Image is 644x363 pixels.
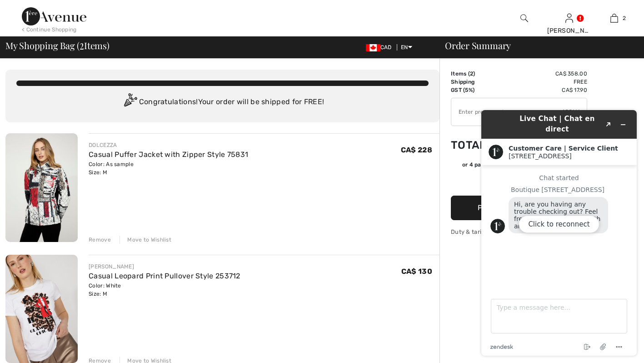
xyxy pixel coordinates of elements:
span: 2 [80,39,84,50]
span: 2 [470,71,473,77]
iframe: PayPal-paypal [451,172,587,192]
span: Chat [20,6,39,15]
td: Free [500,78,587,86]
img: Canadian Dollar [366,44,380,51]
td: GST (5%) [451,86,500,94]
div: Move to Wishlist [120,236,171,244]
span: CA$ 130 [401,267,432,276]
div: < Continue Shopping [22,25,77,34]
a: Sign In [565,14,573,22]
div: [PERSON_NAME] [547,26,591,35]
td: Total [451,130,500,161]
span: EN [401,44,412,50]
div: Color: White Size: M [89,282,240,298]
img: search the website [520,13,528,24]
td: CA$ 358.00 [500,70,587,78]
div: Duty & tariff-free | Uninterrupted shipping [451,227,587,236]
a: Casual Puffer Jacket with Zipper Style 75831 [89,150,248,159]
div: or 4 payments ofCA$ 93.97withSezzle Click to learn more about Sezzle [451,161,587,172]
a: Casual Leopard Print Pullover Style 253712 [89,272,240,280]
iframe: Find more information here [474,103,644,363]
img: My Bag [610,13,618,24]
img: My Info [565,13,573,24]
div: DOLCEZZA [89,141,248,149]
td: Items ( ) [451,70,500,78]
span: My Shopping Bag ( Items) [5,41,110,50]
img: Congratulation2.svg [121,93,139,111]
span: 2 [623,14,626,22]
div: Congratulations! Your order will be shipped for FREE! [16,93,429,111]
a: 2 [592,13,636,24]
button: Proceed to Payment [451,196,587,220]
td: CA$ 17.90 [500,86,587,94]
img: Casual Puffer Jacket with Zipper Style 75831 [5,133,78,242]
div: Remove [89,236,111,244]
div: Color: As sample Size: M [89,160,248,176]
div: Order Summary [434,41,639,50]
span: CA$ 228 [401,146,432,154]
input: Promo code [451,98,562,126]
img: 1ère Avenue [22,7,86,25]
div: or 4 payments of with [462,161,587,169]
div: [PERSON_NAME] [89,262,240,271]
span: CAD [366,44,395,50]
td: Shipping [451,78,500,86]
